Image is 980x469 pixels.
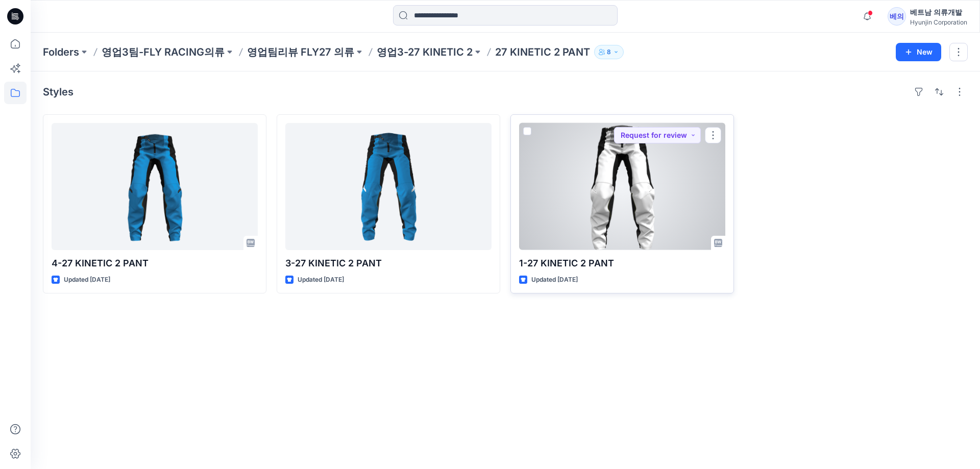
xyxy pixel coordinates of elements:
[64,275,110,285] p: Updated [DATE]
[910,18,967,26] div: Hyunjin Corporation
[377,45,473,59] a: 영업3-27 KINETIC 2
[43,86,73,98] h4: Styles
[102,45,225,59] a: 영업3팀-FLY RACING의류
[52,123,258,250] a: 4-27 KINETIC 2 PANT
[285,123,492,250] a: 3-27 KINETIC 2 PANT
[519,123,725,250] a: 1-27 KINETIC 2 PANT
[910,6,967,18] div: 베트남 의류개발
[285,256,492,270] p: 3-27 KINETIC 2 PANT
[896,43,941,61] button: New
[43,45,79,59] a: Folders
[888,7,906,26] div: 베의
[594,45,624,59] button: 8
[298,275,344,285] p: Updated [DATE]
[519,256,725,270] p: 1-27 KINETIC 2 PANT
[495,45,590,59] p: 27 KINETIC 2 PANT
[607,46,611,58] p: 8
[531,275,578,285] p: Updated [DATE]
[52,256,258,270] p: 4-27 KINETIC 2 PANT
[247,45,354,59] a: 영업팀리뷰 FLY27 의류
